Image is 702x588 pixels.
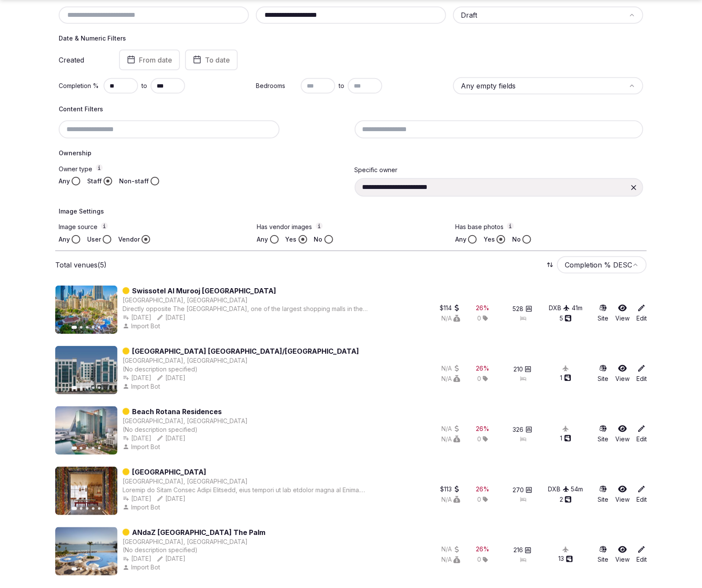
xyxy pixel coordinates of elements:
[55,527,117,575] img: Featured image for ANdaZ Dubai The Palm
[92,326,94,329] button: Go to slide 4
[123,434,151,443] button: [DATE]
[86,387,88,389] button: Go to slide 3
[80,326,82,329] button: Go to slide 2
[92,507,94,510] button: Go to slide 4
[476,485,490,494] div: 26 %
[55,467,117,515] img: Featured image for Hotel Indigo Dubai Downtown
[513,486,524,494] span: 270
[123,546,265,555] div: (No description specified)
[123,477,248,486] button: [GEOGRAPHIC_DATA], [GEOGRAPHIC_DATA]
[571,485,583,494] button: 54m
[80,568,82,570] button: Go to slide 2
[571,485,583,494] div: 54 m
[441,435,460,443] button: N/A
[98,326,101,329] button: Go to slide 5
[72,567,77,571] button: Go to slide 1
[98,568,101,570] button: Go to slide 5
[72,507,77,510] button: Go to slide 1
[123,563,162,572] button: Import Bot
[157,494,186,503] button: [DATE]
[123,443,162,451] button: Import Bot
[477,556,481,564] span: 0
[477,495,481,504] span: 0
[72,326,77,329] button: Go to slide 1
[548,485,570,494] button: DXB
[598,485,608,504] a: Site
[615,485,630,504] a: View
[441,556,460,564] button: N/A
[92,387,94,389] button: Go to slide 4
[123,555,151,563] button: [DATE]
[98,507,101,510] button: Go to slide 5
[92,447,94,450] button: Go to slide 4
[86,447,88,450] button: Go to slide 3
[132,527,265,538] a: ANdaZ [GEOGRAPHIC_DATA] The Palm
[157,434,186,443] button: [DATE]
[477,435,481,443] span: 0
[132,467,206,477] a: [GEOGRAPHIC_DATA]
[86,326,88,329] button: Go to slide 3
[123,538,248,546] button: [GEOGRAPHIC_DATA], [GEOGRAPHIC_DATA]
[72,386,77,390] button: Go to slide 1
[123,494,151,503] button: [DATE]
[513,546,523,555] span: 216
[80,507,82,510] button: Go to slide 2
[86,568,88,570] button: Go to slide 3
[636,485,647,504] a: Edit
[476,545,490,554] button: 26%
[440,485,460,494] button: $113
[476,485,490,494] button: 26%
[598,545,608,564] a: Site
[92,568,94,570] button: Go to slide 4
[560,495,572,504] button: 2
[560,434,571,443] button: 1
[476,545,490,554] div: 26 %
[513,546,532,555] button: 216
[636,545,647,564] a: Edit
[441,495,460,504] button: N/A
[559,555,573,563] button: 13
[86,507,88,510] button: Go to slide 3
[615,545,630,564] a: View
[123,486,375,494] div: Loremip do Sitam Consec Adipi Elitsedd, eius tempori ut lab etdolor magna al Enima. Minimveniamq ...
[80,447,82,450] button: Go to slide 2
[98,387,101,389] button: Go to slide 5
[157,555,186,563] button: [DATE]
[123,503,162,512] button: Import Bot
[513,486,532,494] button: 270
[98,447,101,450] button: Go to slide 5
[72,447,77,450] button: Go to slide 1
[441,545,460,554] button: N/A
[80,387,82,389] button: Go to slide 2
